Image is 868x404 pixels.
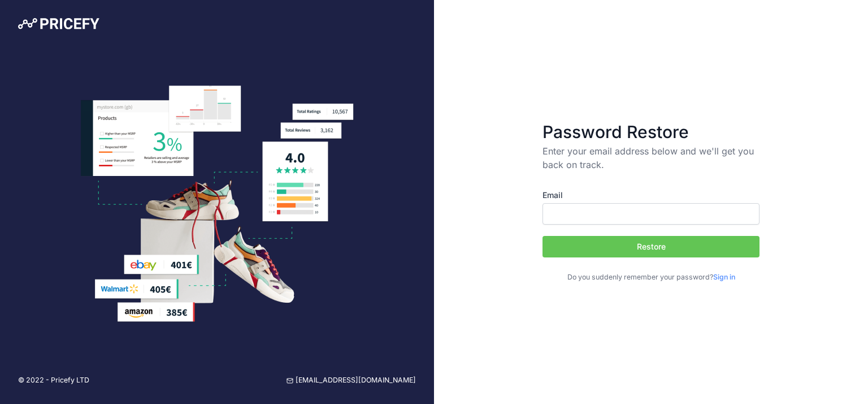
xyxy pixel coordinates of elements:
[18,18,99,29] img: Pricefy
[542,122,759,142] h3: Password Restore
[713,273,735,281] a: Sign in
[542,272,759,283] p: Do you suddenly remember your password?
[542,144,759,171] p: Enter your email address below and we'll get you back on track.
[542,190,759,201] label: Email
[18,375,89,386] p: © 2022 - Pricefy LTD
[542,236,759,257] button: Restore
[287,375,416,386] a: [EMAIL_ADDRESS][DOMAIN_NAME]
